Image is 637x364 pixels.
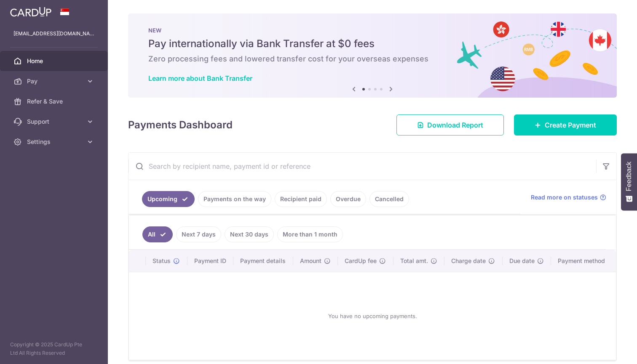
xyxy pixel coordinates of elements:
a: Overdue [330,191,366,207]
span: Read more on statuses [531,193,598,202]
p: NEW [148,27,597,34]
a: Next 30 days [225,226,274,242]
a: Payments on the way [198,191,271,207]
input: Search by recipient name, payment id or reference [128,153,596,180]
span: Amount [300,257,321,265]
a: Recipient paid [275,191,327,207]
span: Download Report [427,120,483,130]
h5: Pay internationally via Bank Transfer at $0 fees [148,37,597,50]
span: Status [153,257,171,265]
h6: Zero processing fees and lowered transfer cost for your overseas expenses [148,54,597,64]
h4: Payments Dashboard [128,117,233,133]
img: Bank transfer banner [128,13,617,98]
button: Feedback - Show survey [621,153,637,210]
th: Payment ID [187,250,233,272]
img: CardUp [10,7,51,17]
span: Pay [27,77,83,85]
span: Charge date [451,257,486,265]
th: Payment method [551,250,616,272]
a: More than 1 month [277,226,343,242]
span: Feedback [625,162,633,191]
th: Payment details [233,250,293,272]
span: Due date [509,257,535,265]
span: Home [27,57,83,65]
a: Cancelled [369,191,409,207]
div: You have no upcoming payments. [139,279,606,353]
a: All [142,226,173,242]
span: Support [27,117,83,126]
a: Read more on statuses [531,193,606,202]
a: Next 7 days [176,226,221,242]
span: Settings [27,138,83,146]
a: Learn more about Bank Transfer [148,74,252,82]
a: Upcoming [142,191,195,207]
span: Create Payment [545,120,596,130]
a: Create Payment [514,114,617,136]
span: Refer & Save [27,97,83,106]
a: Download Report [396,114,504,136]
p: [EMAIL_ADDRESS][DOMAIN_NAME] [13,29,94,38]
span: Total amt. [400,257,428,265]
span: CardUp fee [345,257,377,265]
